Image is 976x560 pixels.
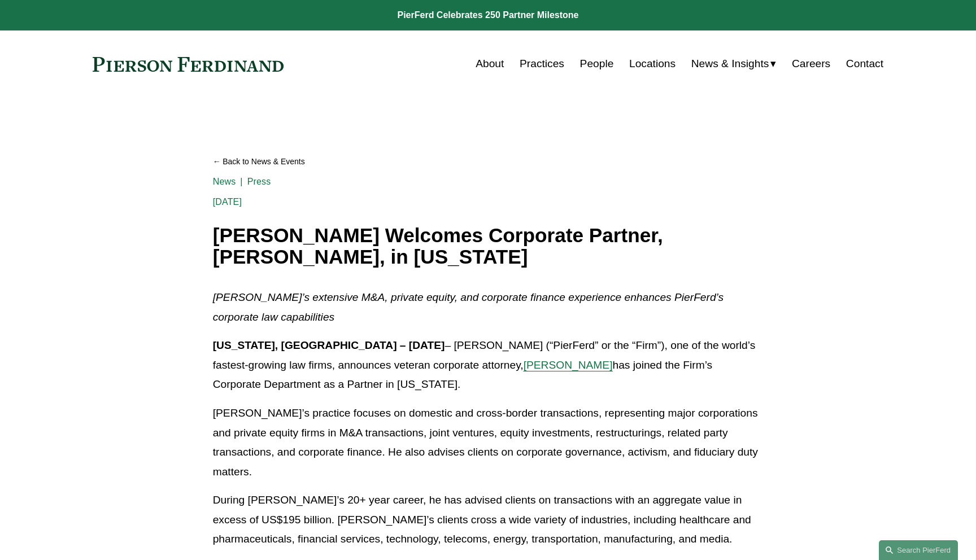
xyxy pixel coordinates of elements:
p: [PERSON_NAME]’s practice focuses on domestic and cross-border transactions, representing major co... [213,404,764,482]
a: [PERSON_NAME] [524,359,613,371]
a: Back to News & Events [213,152,764,172]
p: During [PERSON_NAME]’s 20+ year career, he has advised clients on transactions with an aggregate ... [213,491,764,549]
a: About [476,53,504,75]
a: folder dropdown [691,53,777,75]
strong: [US_STATE], [GEOGRAPHIC_DATA] – [DATE] [213,339,445,351]
h1: [PERSON_NAME] Welcomes Corporate Partner, [PERSON_NAME], in [US_STATE] [213,225,764,268]
a: Contact [846,53,883,75]
a: Careers [792,53,830,75]
a: Practices [520,53,564,75]
em: [PERSON_NAME]’s extensive M&A, private equity, and corporate finance experience enhances PierFerd... [213,291,727,323]
a: Press [247,177,271,186]
a: Search this site [879,540,958,560]
span: [DATE] [213,197,242,207]
span: News & Insights [691,54,769,74]
p: – [PERSON_NAME] (“PierFerd” or the “Firm”), one of the world’s fastest-growing law firms, announc... [213,336,764,395]
a: People [580,53,614,75]
a: Locations [629,53,676,75]
a: News [213,177,236,186]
